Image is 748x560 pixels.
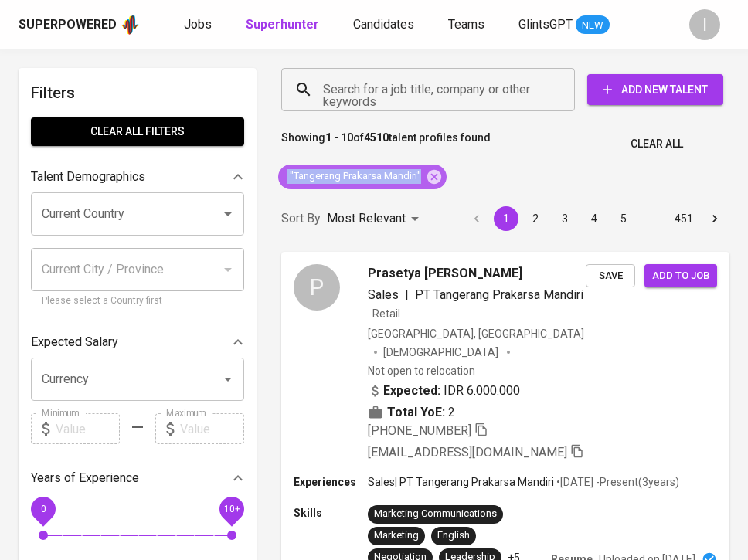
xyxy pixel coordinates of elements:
[368,287,399,302] span: Sales
[31,333,118,351] p: Expected Salary
[31,168,145,186] p: Talent Demographics
[670,206,698,231] button: Go to page 451
[383,344,501,360] span: [DEMOGRAPHIC_DATA]
[294,505,368,521] p: Skills
[689,9,720,40] div: I
[387,403,445,422] b: Total YoE:
[31,161,244,192] div: Talent Demographics
[327,205,424,233] div: Most Relevant
[372,307,400,320] span: Retail
[582,206,607,231] button: Go to page 4
[56,413,120,444] input: Value
[523,206,548,231] button: Go to page 2
[652,267,709,285] span: Add to job
[31,117,244,146] button: Clear All filters
[448,15,488,35] a: Teams
[40,504,46,514] span: 0
[19,13,141,36] a: Superpoweredapp logo
[437,528,470,543] div: English
[405,286,409,304] span: |
[462,206,729,231] nav: pagination navigation
[576,18,610,33] span: NEW
[374,528,419,543] div: Marketing
[184,17,212,32] span: Jobs
[368,382,520,400] div: IDR 6.000.000
[494,206,518,231] button: page 1
[246,17,319,32] b: Superhunter
[631,134,683,154] span: Clear All
[624,130,689,158] button: Clear All
[294,474,368,490] p: Experiences
[586,264,635,288] button: Save
[19,16,117,34] div: Superpowered
[593,267,627,285] span: Save
[184,15,215,35] a: Jobs
[43,122,232,141] span: Clear All filters
[327,209,406,228] p: Most Relevant
[552,206,577,231] button: Go to page 3
[600,80,711,100] span: Add New Talent
[353,15,417,35] a: Candidates
[702,206,727,231] button: Go to next page
[415,287,583,302] span: PT Tangerang Prakarsa Mandiri
[368,326,584,341] div: [GEOGRAPHIC_DATA], [GEOGRAPHIC_DATA]
[364,131,389,144] b: 4510
[368,264,522,283] span: Prasetya [PERSON_NAME]
[368,423,471,438] span: [PHONE_NUMBER]
[217,368,239,390] button: Open
[518,15,610,35] a: GlintsGPT NEW
[278,169,430,184] span: "Tangerang Prakarsa Mandiri"
[294,264,340,311] div: P
[641,211,665,226] div: …
[353,17,414,32] span: Candidates
[217,203,239,225] button: Open
[223,504,240,514] span: 10+
[120,13,141,36] img: app logo
[518,17,573,32] span: GlintsGPT
[281,130,491,158] p: Showing of talent profiles found
[368,474,554,490] p: Sales | PT Tangerang Prakarsa Mandiri
[281,209,321,228] p: Sort By
[180,413,244,444] input: Value
[383,382,440,400] b: Expected:
[587,74,723,105] button: Add New Talent
[448,17,484,32] span: Teams
[611,206,636,231] button: Go to page 5
[374,507,497,521] div: Marketing Communications
[368,445,567,460] span: [EMAIL_ADDRESS][DOMAIN_NAME]
[31,80,244,105] h6: Filters
[554,474,679,490] p: • [DATE] - Present ( 3 years )
[31,469,139,487] p: Years of Experience
[368,363,475,378] p: Not open to relocation
[448,403,455,422] span: 2
[325,131,353,144] b: 1 - 10
[31,327,244,358] div: Expected Salary
[278,165,447,189] div: "Tangerang Prakarsa Mandiri"
[31,463,244,494] div: Years of Experience
[644,264,717,288] button: Add to job
[246,15,322,35] a: Superhunter
[42,294,233,309] p: Please select a Country first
